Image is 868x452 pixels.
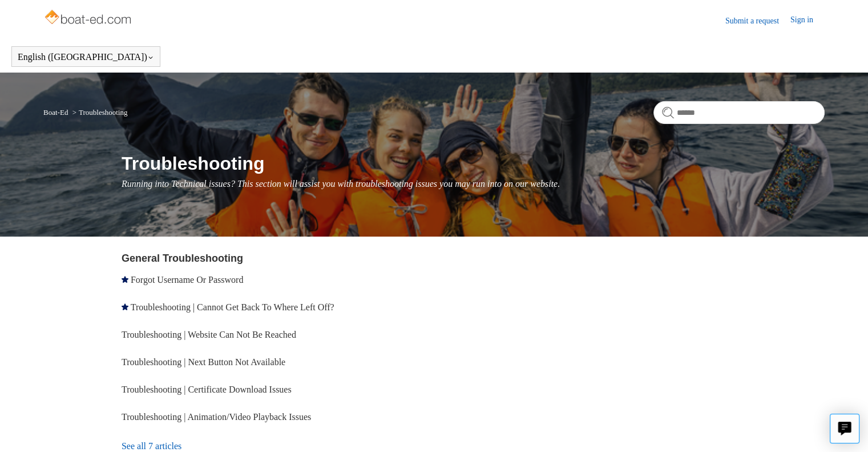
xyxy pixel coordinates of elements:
[43,108,68,117] a: Boat-Ed
[131,302,334,312] a: Troubleshooting | Cannot Get Back To Where Left Off?
[43,7,134,30] img: Boat-Ed Help Center home page
[131,275,243,285] a: Forgot Username Or Password
[122,253,243,264] a: General Troubleshooting
[18,52,154,62] button: English ([GEOGRAPHIC_DATA])
[725,15,790,27] a: Submit a request
[122,330,296,339] a: Troubleshooting | Website Can Not Be Reached
[122,385,292,394] a: Troubleshooting | Certificate Download Issues
[122,276,128,283] svg: Promoted article
[122,177,825,191] p: Running into Technical issues? This section will assist you with troubleshooting issues you may r...
[830,414,859,443] button: Live chat
[790,14,825,27] a: Sign in
[122,303,128,310] svg: Promoted article
[122,357,285,367] a: Troubleshooting | Next Button Not Available
[653,101,825,124] input: Search
[70,108,128,117] li: Troubleshooting
[122,150,825,177] h1: Troubleshooting
[122,412,311,422] a: Troubleshooting | Animation/Video Playback Issues
[43,108,70,117] li: Boat-Ed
